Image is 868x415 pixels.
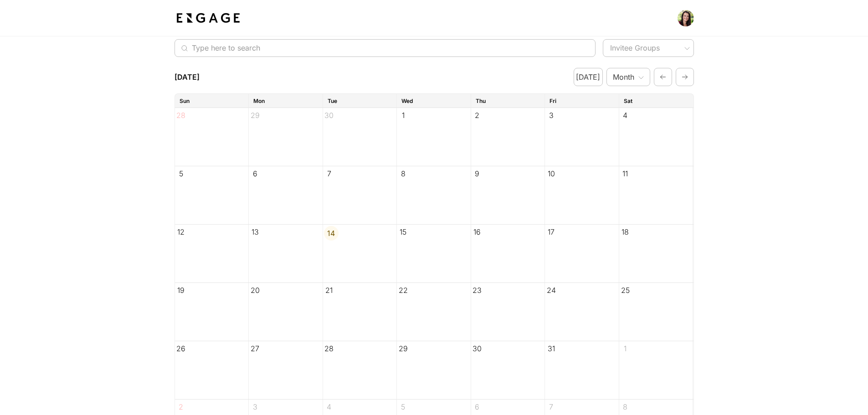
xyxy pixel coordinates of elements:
[548,227,555,236] span: 17
[548,344,555,353] span: 31
[475,111,479,120] span: 2
[253,97,265,105] div: Mon
[475,402,479,411] span: 6
[473,227,481,236] span: 16
[176,344,185,353] span: 26
[401,402,405,411] span: 5
[251,286,260,295] span: 20
[548,169,555,178] span: 10
[606,72,650,82] div: Month
[624,344,627,353] span: 1
[574,68,603,86] button: [DATE]
[175,10,242,26] img: bdf1fb74-1727-4ba0-a5bd-bc74ae9fc70b.jpeg
[549,402,553,411] span: 7
[180,97,190,105] div: Sun
[324,226,339,241] span: 14
[621,227,629,236] span: 18
[176,111,185,120] span: 28
[177,286,185,295] span: 19
[327,169,331,178] span: 7
[621,286,630,295] span: 25
[401,169,406,178] span: 8
[402,111,405,120] span: 1
[624,97,632,105] div: Sat
[603,39,694,57] div: Invitee Groups
[253,402,257,411] span: 3
[473,286,482,295] span: 23
[179,402,183,411] span: 2
[328,97,337,105] div: Tue
[179,169,183,178] span: 5
[678,10,694,26] img: Profile picture of Donna Vieira
[324,344,334,353] span: 28
[251,111,260,120] span: 29
[475,169,479,178] span: 9
[251,344,259,353] span: 27
[473,344,482,353] span: 30
[476,97,486,105] div: Thu
[622,169,628,178] span: 11
[175,72,200,82] div: [DATE]
[324,111,334,120] span: 30
[192,39,569,57] input: Type here to search
[400,227,406,236] span: 15
[175,39,596,57] div: Type here to search
[549,111,554,120] span: 3
[252,227,259,236] span: 13
[550,97,556,105] div: Fri
[623,402,627,411] span: 8
[325,286,333,295] span: 21
[623,111,627,120] span: 4
[547,286,556,295] span: 24
[399,286,408,295] span: 22
[678,10,694,26] button: Open profile menu
[177,227,185,236] span: 12
[401,97,413,105] div: Wed
[253,169,257,178] span: 6
[399,344,408,353] span: 29
[327,402,331,411] span: 4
